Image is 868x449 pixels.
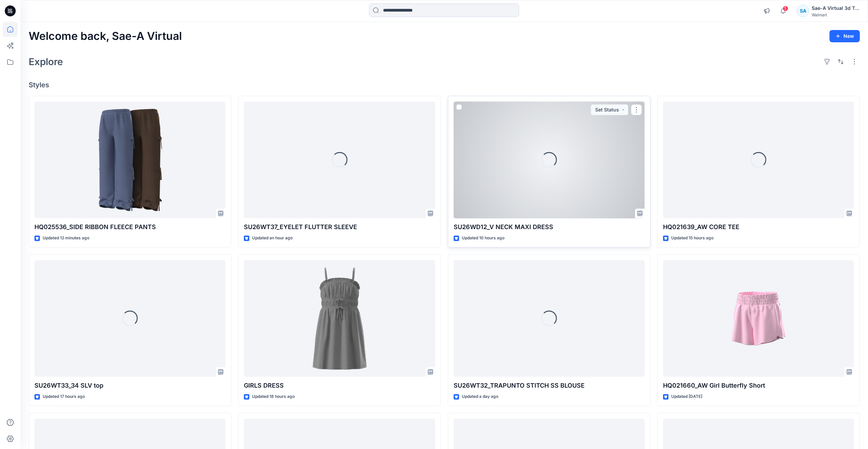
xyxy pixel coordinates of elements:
p: GIRLS DRESS [244,381,435,390]
button: New [829,30,860,42]
p: HQ021639_AW CORE TEE [663,222,854,232]
p: SU26WT32_TRAPUNTO STITCH SS BLOUSE [454,381,645,390]
h4: Styles [29,81,860,89]
p: HQ025536_SIDE RIBBON FLEECE PANTS [34,222,225,232]
p: Updated [DATE] [671,393,702,400]
p: HQ021660_AW Girl Butterfly Short [663,381,854,390]
div: Sae-A Virtual 3d Team [812,4,859,12]
p: Updated 12 minutes ago [43,235,89,242]
p: Updated 10 hours ago [462,235,504,242]
a: HQ021660_AW Girl Butterfly Short [663,260,854,377]
span: 5 [783,6,788,11]
p: Updated 15 hours ago [671,235,713,242]
p: SU26WT33_34 SLV top [34,381,225,390]
p: Updated 17 hours ago [43,393,85,400]
div: Walmart [812,12,859,17]
p: SU26WD12_V NECK MAXI DRESS [454,222,645,232]
p: SU26WT37_EYELET FLUTTER SLEEVE [244,222,435,232]
p: Updated an hour ago [252,235,293,242]
h2: Explore [29,56,63,67]
div: SA [797,5,809,17]
p: Updated 18 hours ago [252,393,295,400]
a: HQ025536_SIDE RIBBON FLEECE PANTS [34,102,225,219]
h2: Welcome back, Sae-A Virtual [29,30,182,43]
a: GIRLS DRESS [244,260,435,377]
p: Updated a day ago [462,393,498,400]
